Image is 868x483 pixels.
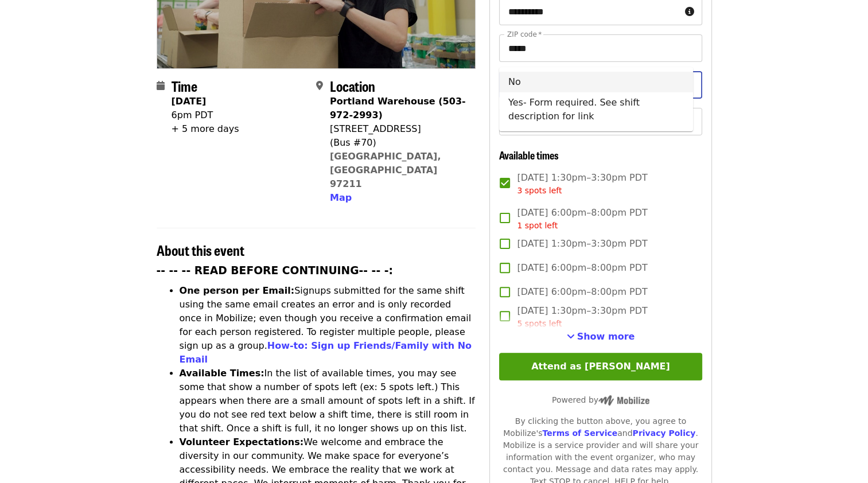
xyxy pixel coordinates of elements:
button: Close [682,77,698,93]
i: map-marker-alt icon [316,80,323,91]
li: Yes- Form required. See shift description for link [499,92,693,127]
span: [DATE] 6:00pm–8:00pm PDT [517,261,647,275]
li: No [499,72,693,92]
button: See more timeslots [567,330,635,344]
strong: Volunteer Expectations: [180,437,304,447]
span: About this event [157,240,244,260]
a: How-to: Sign up Friends/Family with No Email [180,340,472,365]
span: Show more [577,331,635,342]
label: ZIP code [507,31,542,38]
a: Privacy Policy [632,429,695,438]
span: Location [330,76,375,96]
div: + 5 more days [172,122,239,136]
span: Map [330,192,352,203]
img: Powered by Mobilize [598,395,649,406]
strong: -- -- -- READ BEFORE CONTINUING-- -- -: [157,264,393,276]
a: Terms of Service [542,429,617,438]
span: [DATE] 1:30pm–3:30pm PDT [517,304,647,330]
strong: One person per Email: [180,285,295,296]
strong: Available Times: [180,368,264,379]
span: Powered by [552,395,649,404]
span: [DATE] 1:30pm–3:30pm PDT [517,237,647,251]
span: [DATE] 1:30pm–3:30pm PDT [517,171,647,197]
i: circle-info icon [685,6,694,17]
input: ZIP code [499,34,702,62]
li: Signups submitted for the same shift using the same email creates an error and is only recorded o... [180,284,476,367]
span: [DATE] 6:00pm–8:00pm PDT [517,206,647,232]
div: [STREET_ADDRESS] [330,122,466,136]
span: Time [172,76,197,96]
li: In the list of available times, you may see some that show a number of spots left (ex: 5 spots le... [180,367,476,435]
div: 6pm PDT [172,108,239,122]
button: Map [330,191,352,205]
span: 1 spot left [517,221,558,230]
a: [GEOGRAPHIC_DATA], [GEOGRAPHIC_DATA] 97211 [330,151,441,189]
button: Attend as [PERSON_NAME] [499,353,702,380]
strong: Portland Warehouse (503-972-2993) [330,96,466,120]
span: [DATE] 6:00pm–8:00pm PDT [517,285,647,299]
span: 3 spots left [517,186,562,195]
i: calendar icon [157,80,165,91]
span: Available times [499,147,559,162]
strong: [DATE] [172,96,207,107]
span: 5 spots left [517,319,562,328]
div: (Bus #70) [330,136,466,150]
